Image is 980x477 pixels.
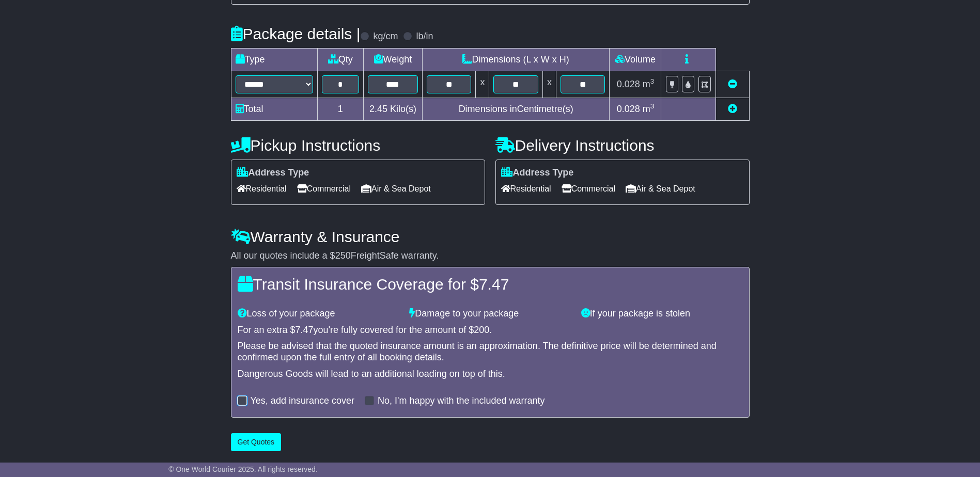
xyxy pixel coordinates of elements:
div: For an extra $ you're fully covered for the amount of $ . [238,325,743,336]
div: Damage to your package [404,308,576,320]
td: 1 [317,98,363,120]
label: kg/cm [373,31,398,42]
span: Commercial [562,181,615,197]
label: Yes, add insurance cover [251,395,354,407]
span: 2.45 [369,104,387,114]
span: © One World Courier 2025. All rights reserved. [168,465,318,473]
td: Kilo(s) [363,98,422,120]
td: Weight [363,48,422,71]
label: No, I'm happy with the included warranty [378,395,545,407]
span: 7.47 [295,325,314,335]
span: m [643,79,655,89]
label: lb/in [416,31,433,42]
div: If your package is stolen [576,308,748,320]
sup: 3 [650,102,655,110]
button: Get Quotes [231,433,282,451]
h4: Transit Insurance Coverage for $ [238,276,743,293]
div: Dangerous Goods will lead to an additional loading on top of this. [238,369,743,380]
td: Volume [610,48,661,71]
span: 0.028 [617,104,640,114]
div: Please be advised that the quoted insurance amount is an approximation. The definitive price will... [238,341,743,363]
h4: Delivery Instructions [495,137,750,154]
td: Type [231,48,317,71]
span: Air & Sea Depot [361,181,431,197]
a: Remove this item [728,79,737,89]
td: x [476,71,489,98]
span: 200 [474,325,489,335]
span: 0.028 [617,79,640,89]
span: Commercial [297,181,351,197]
span: 7.47 [479,276,509,293]
td: x [542,71,556,98]
a: Add new item [728,104,737,114]
span: m [643,104,655,114]
h4: Package details | [231,25,361,42]
div: Loss of your package [232,308,405,320]
span: Air & Sea Depot [626,181,695,197]
span: 250 [335,250,351,261]
div: All our quotes include a $ FreightSafe warranty. [231,250,750,262]
h4: Warranty & Insurance [231,228,750,245]
td: Dimensions (L x W x H) [422,48,610,71]
sup: 3 [650,77,655,85]
label: Address Type [501,167,574,179]
td: Total [231,98,317,120]
h4: Pickup Instructions [231,137,485,154]
span: Residential [501,181,551,197]
td: Dimensions in Centimetre(s) [422,98,610,120]
span: Residential [237,181,287,197]
td: Qty [317,48,363,71]
label: Address Type [237,167,309,179]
